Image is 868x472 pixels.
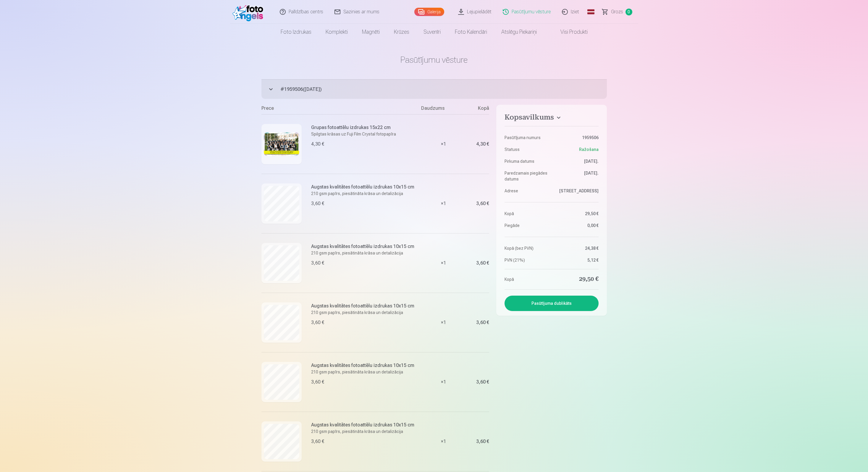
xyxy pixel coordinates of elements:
[555,245,599,251] dd: 24,38 €
[476,202,489,205] div: 3,60 €
[311,310,414,315] p: 210 gsm papīrs, piesātināta krāsa un detalizācija
[311,183,414,191] h6: Augstas kvalitātes fotoattēlu izdrukas 10x15 cm
[505,146,549,152] dt: Statuss
[261,105,421,114] div: Prece
[232,2,266,21] img: /fa1
[476,440,489,443] div: 3,60 €
[494,24,544,40] a: Atslēgu piekariņi
[476,321,489,324] div: 3,60 €
[311,250,414,256] p: 210 gsm papīrs, piesātināta krāsa un detalizācija
[505,158,549,164] dt: Pirkuma datums
[476,142,489,146] div: 4,30 €
[280,86,607,93] span: # 1959506 ( [DATE] )
[505,296,598,311] button: Pasūtījuma dublikāts
[465,105,489,114] div: Kopā
[421,412,465,471] div: × 1
[274,24,319,40] a: Foto izdrukas
[579,146,599,152] span: Ražošana
[311,124,396,131] h6: Grupas fotoattēlu izdrukas 15x22 cm
[611,8,623,15] span: Grozs
[311,369,414,375] p: 210 gsm papīrs, piesātināta krāsa un detalizācija
[421,233,465,293] div: × 1
[476,380,489,384] div: 3,60 €
[555,135,599,141] dd: 1959506
[555,188,599,194] dd: [STREET_ADDRESS]
[311,362,414,369] h6: Augstas kvalitātes fotoattēlu izdrukas 10x15 cm
[555,275,599,283] dd: 29,50 €
[311,428,414,434] p: 210 gsm papīrs, piesātināta krāsa un detalizācija
[311,131,396,137] p: Spilgtas krāsas uz Fuji Film Crystal fotopapīra
[311,260,324,267] div: 3,60 €
[505,211,549,217] dt: Kopā
[319,24,355,40] a: Komplekti
[311,302,414,310] h6: Augstas kvalitātes fotoattēlu izdrukas 10x15 cm
[625,9,632,15] span: 0
[476,261,489,265] div: 3,60 €
[555,223,599,228] dd: 0,00 €
[505,170,549,182] dt: Paredzamais piegādes datums
[421,174,465,233] div: × 1
[505,188,549,194] dt: Adrese
[555,158,599,164] dd: [DATE].
[544,24,595,40] a: Visi produkti
[311,191,414,196] p: 210 gsm papīrs, piesātināta krāsa un detalizācija
[261,79,607,99] button: #1959506([DATE])
[505,223,549,228] dt: Piegāde
[448,24,494,40] a: Foto kalendāri
[505,257,549,263] dt: PVN (21%)
[505,113,598,124] button: Kopsavilkums
[311,378,324,386] div: 3,60 €
[421,293,465,352] div: × 1
[505,245,549,251] dt: Kopā (bez PVN)
[387,24,416,40] a: Krūzes
[421,114,465,174] div: × 1
[311,243,414,250] h6: Augstas kvalitātes fotoattēlu izdrukas 10x15 cm
[421,105,465,114] div: Daudzums
[311,438,324,445] div: 3,60 €
[555,211,599,217] dd: 29,50 €
[311,319,324,326] div: 3,60 €
[414,8,444,16] a: Galerija
[505,135,549,141] dt: Pasūtījuma numurs
[421,352,465,412] div: × 1
[555,257,599,263] dd: 5,12 €
[311,141,324,148] div: 4,30 €
[355,24,387,40] a: Magnēti
[555,170,599,182] dd: [DATE].
[311,421,414,428] h6: Augstas kvalitātes fotoattēlu izdrukas 10x15 cm
[416,24,448,40] a: Suvenīri
[311,200,324,207] div: 3,60 €
[505,275,549,283] dt: Kopā
[261,54,607,65] h1: Pasūtījumu vēsture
